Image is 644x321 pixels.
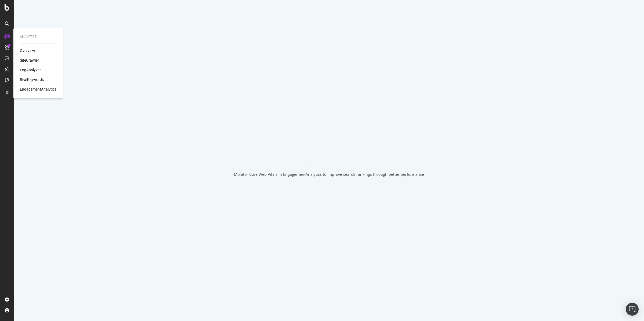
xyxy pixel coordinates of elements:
a: EngagementAnalytics [20,87,56,92]
a: LogAnalyzer [20,67,41,73]
div: animation [310,144,348,163]
div: Open Intercom Messenger [626,303,639,316]
a: RealKeywords [20,77,44,82]
a: SiteCrawler [20,58,39,63]
a: Overview [20,48,35,53]
div: Analytics [20,35,56,39]
div: Monitor Core Web Vitals in EngagementAnalytics to improve search rankings through better performance [234,172,424,177]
